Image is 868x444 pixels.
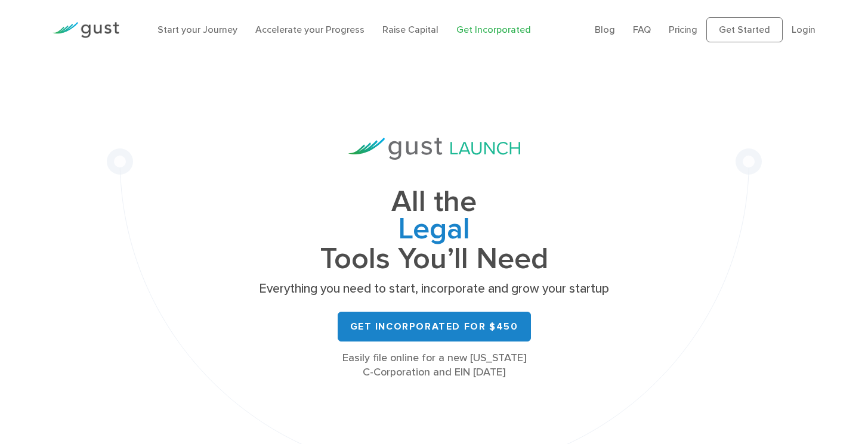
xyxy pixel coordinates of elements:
[255,351,613,380] div: Easily file online for a new [US_STATE] C-Corporation and EIN [DATE]
[706,17,783,42] a: Get Started
[255,188,613,272] h1: All the Tools You’ll Need
[669,24,697,35] a: Pricing
[633,24,651,35] a: FAQ
[792,24,816,35] a: Login
[595,24,615,35] a: Blog
[456,24,531,35] a: Get Incorporated
[382,24,438,35] a: Raise Capital
[255,281,613,297] p: Everything you need to start, incorporate and grow your startup
[255,24,365,35] a: Accelerate your Progress
[348,138,520,160] img: Gust Launch Logo
[338,312,531,341] a: Get Incorporated for $450
[52,22,119,38] img: Gust Logo
[255,216,613,246] span: Legal
[157,24,237,35] a: Start your Journey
